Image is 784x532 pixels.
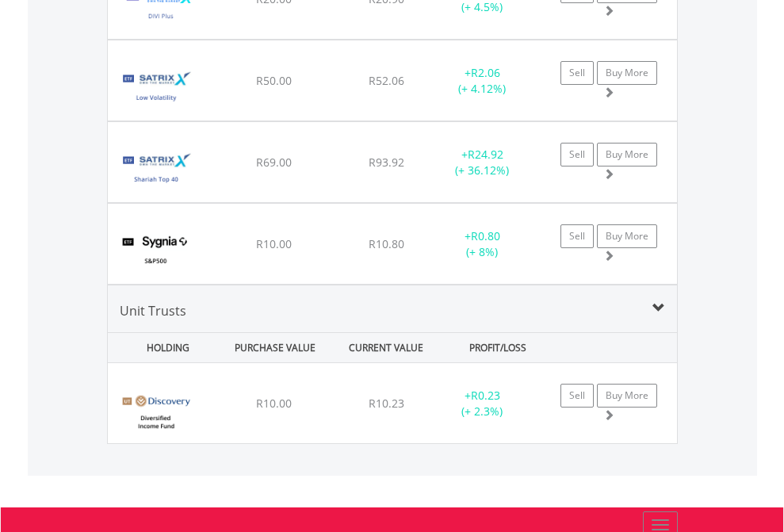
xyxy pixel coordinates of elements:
[560,61,594,85] a: Sell
[471,65,500,80] span: R2.06
[120,302,186,320] span: Unit Trusts
[369,155,404,170] span: R93.92
[116,224,196,280] img: TFSA.SYG500.png
[560,143,594,166] a: Sell
[256,73,292,88] span: R50.00
[468,147,503,162] span: R24.92
[560,384,594,408] a: Sell
[332,333,440,362] div: CURRENT VALUE
[597,224,657,248] a: Buy More
[433,228,532,260] div: + (+ 8%)
[597,143,657,166] a: Buy More
[433,388,532,419] div: + (+ 2.3%)
[256,155,292,170] span: R69.00
[597,384,657,408] a: Buy More
[471,228,500,243] span: R0.80
[221,333,329,362] div: PURCHASE VALUE
[369,396,404,411] span: R10.23
[597,61,657,85] a: Buy More
[116,60,196,117] img: TFSA.STXLVL.png
[560,224,594,248] a: Sell
[116,142,196,198] img: TFSA.STXSHA.png
[444,333,552,362] div: PROFIT/LOSS
[116,383,196,439] img: UT.ZA.DDIF.png
[369,236,404,251] span: R10.80
[471,388,500,403] span: R0.23
[369,73,404,88] span: R52.06
[109,333,217,362] div: HOLDING
[433,65,532,97] div: + (+ 4.12%)
[433,147,532,178] div: + (+ 36.12%)
[256,396,292,411] span: R10.00
[256,236,292,251] span: R10.00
